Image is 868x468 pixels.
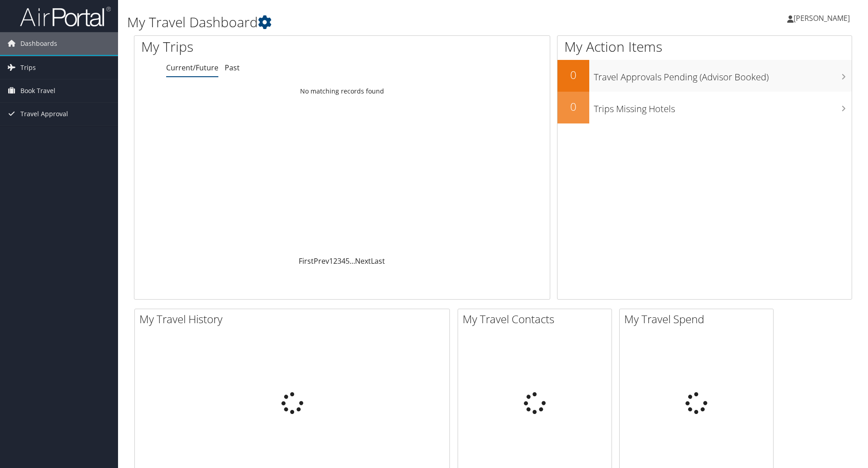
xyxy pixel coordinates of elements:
[355,256,371,266] a: Next
[341,256,345,266] a: 4
[624,311,773,327] h2: My Travel Spend
[594,66,852,84] h3: Travel Approvals Pending (Advisor Booked)
[134,83,550,99] td: No matching records found
[20,56,36,79] span: Trips
[333,256,337,266] a: 2
[20,32,57,55] span: Dashboards
[329,256,333,266] a: 1
[166,63,218,73] a: Current/Future
[557,37,852,56] h1: My Action Items
[557,60,852,92] a: 0Travel Approvals Pending (Advisor Booked)
[794,13,850,23] span: [PERSON_NAME]
[557,67,589,83] h2: 0
[139,311,449,327] h2: My Travel History
[20,79,55,102] span: Book Travel
[463,311,612,327] h2: My Travel Contacts
[371,256,385,266] a: Last
[337,256,341,266] a: 3
[787,5,859,32] a: [PERSON_NAME]
[127,13,615,32] h1: My Travel Dashboard
[225,63,240,73] a: Past
[141,37,370,56] h1: My Trips
[557,99,589,114] h2: 0
[345,256,350,266] a: 5
[299,256,314,266] a: First
[350,256,355,266] span: …
[20,6,111,27] img: airportal-logo.png
[20,103,68,125] span: Travel Approval
[314,256,329,266] a: Prev
[594,98,852,115] h3: Trips Missing Hotels
[557,92,852,123] a: 0Trips Missing Hotels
